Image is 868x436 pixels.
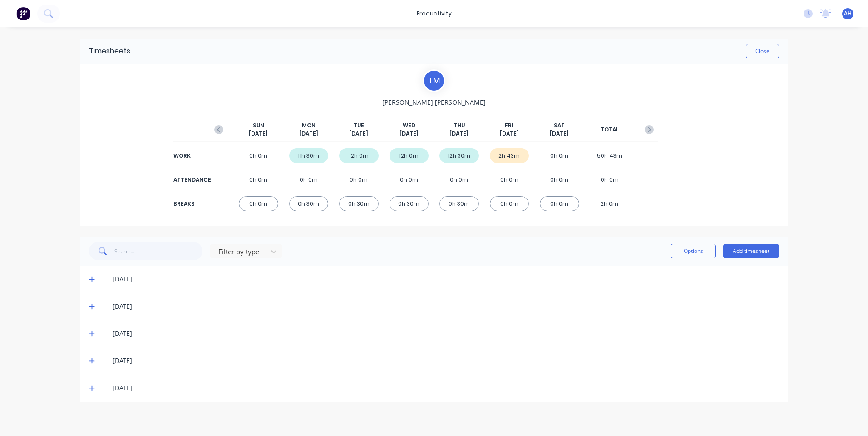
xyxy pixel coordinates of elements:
div: 0h 30m [390,196,429,211]
span: [DATE] [550,130,569,138]
button: Add timesheet [723,244,779,258]
span: [DATE] [500,130,519,138]
div: [DATE] [113,274,779,284]
div: 50h 43m [590,148,630,163]
span: [PERSON_NAME] [PERSON_NAME] [382,97,486,107]
div: 2h 0m [590,196,630,211]
img: Factory [16,7,30,20]
div: 0h 0m [289,172,329,187]
div: 0h 0m [590,172,630,187]
button: Options [671,244,716,258]
div: 12h 0m [339,148,379,163]
span: SAT [554,121,565,130]
div: productivity [412,7,456,20]
div: BREAKS [173,200,210,208]
div: 0h 0m [339,172,379,187]
div: T M [423,69,445,92]
span: [DATE] [399,130,419,138]
div: WORK [173,152,210,160]
div: [DATE] [113,329,779,339]
div: 0h 0m [390,172,429,187]
div: ATTENDANCE [173,176,210,184]
div: Timesheets [89,46,130,57]
div: 0h 0m [540,196,579,211]
span: [DATE] [249,130,268,138]
span: AH [844,10,852,18]
div: 0h 0m [540,172,579,187]
span: WED [403,121,415,130]
button: Close [746,44,779,58]
div: 0h 0m [239,148,278,163]
div: 0h 0m [239,172,278,187]
div: 0h 30m [289,196,329,211]
span: THU [454,121,465,130]
div: 12h 30m [439,148,479,163]
div: [DATE] [113,301,779,311]
div: 0h 0m [239,196,278,211]
span: SUN [253,121,264,130]
div: [DATE] [113,356,779,366]
div: 12h 0m [390,148,429,163]
div: 0h 0m [490,172,529,187]
span: [DATE] [349,130,368,138]
div: 0h 30m [339,196,379,211]
span: FRI [505,121,513,130]
span: MON [302,121,316,130]
span: [DATE] [299,130,318,138]
input: Search... [114,242,203,260]
div: 0h 0m [490,196,529,211]
span: TOTAL [601,126,619,134]
div: 0h 0m [439,172,479,187]
div: 0h 0m [540,148,579,163]
span: [DATE] [449,130,469,138]
div: [DATE] [113,383,779,393]
div: 11h 30m [289,148,329,163]
div: 2h 43m [490,148,529,163]
span: TUE [354,121,364,130]
div: 0h 30m [439,196,479,211]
